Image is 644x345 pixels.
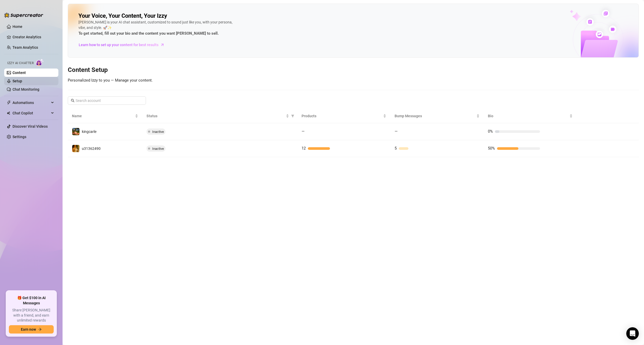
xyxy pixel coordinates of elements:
[488,129,493,134] span: 0%
[13,79,22,83] a: Setup
[395,113,475,119] span: Bump Messages
[13,45,38,50] a: Team Analytics
[76,98,139,103] input: Search account
[71,99,75,102] span: search
[390,109,483,123] th: Bump Messages
[302,129,305,134] span: —
[152,130,164,134] span: Inactive
[78,41,168,49] a: Learn how to set up your content for best results
[7,111,10,115] img: Chat Copilot
[82,146,101,151] span: u31362490
[484,109,577,123] th: Bio
[152,147,164,151] span: Inactive
[291,114,294,118] span: filter
[13,71,26,75] a: Content
[36,59,44,66] img: AI Chatter
[142,109,297,123] th: Status
[13,87,39,91] a: Chat Monitoring
[72,113,134,119] span: Name
[297,109,390,123] th: Products
[302,146,306,151] span: 12
[78,12,167,20] h2: Your Voice, Your Content, Your Izzy
[7,101,11,105] span: thunderbolt
[78,20,235,37] div: [PERSON_NAME] is your AI chat assistant, customized to sound just like you, with your persona, vi...
[488,146,495,151] span: 50%
[4,13,43,18] img: logo-BBDzfeDw.svg
[9,325,54,334] button: Earn nowarrow-right
[68,109,142,123] th: Name
[13,33,54,41] a: Creator Analytics
[395,129,398,134] span: —
[38,328,42,331] span: arrow-right
[13,98,50,107] span: Automations
[9,308,54,323] span: Share [PERSON_NAME] with a friend, and earn unlimited rewards
[302,113,382,119] span: Products
[626,327,639,340] div: Open Intercom Messenger
[290,112,295,120] span: filter
[13,135,26,139] a: Settings
[68,66,639,74] h3: Content Setup
[13,24,22,29] a: Home
[72,128,79,135] img: kingcarle
[160,42,165,47] span: arrow-right
[488,113,568,119] span: Bio
[395,146,397,151] span: 5
[21,327,36,331] span: Earn now
[9,295,54,306] span: 🎁 Get $100 in AI Messages
[558,4,639,57] img: ai-chatter-content-library-cLFOSyPT.png
[72,145,79,152] img: u31362490
[68,78,153,83] span: Personalized Izzy to you — Manage your content.
[78,31,219,36] strong: To get started, fill out your bio and the content you want [PERSON_NAME] to sell.
[13,109,50,117] span: Chat Copilot
[79,42,158,48] span: Learn how to set up your content for best results
[82,130,96,134] span: kingcarle
[146,113,285,119] span: Status
[13,124,48,128] a: Discover Viral Videos
[7,61,34,66] span: Izzy AI Chatter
